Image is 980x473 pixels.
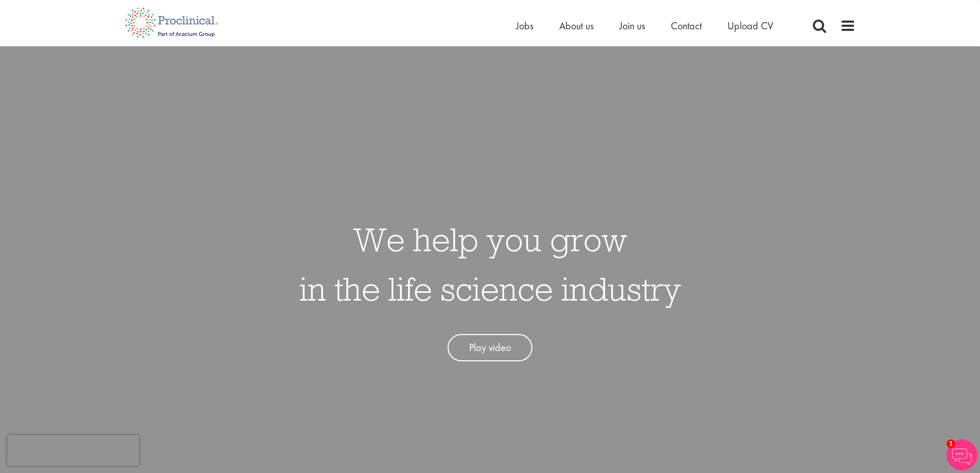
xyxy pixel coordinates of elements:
a: About us [559,19,594,32]
a: Contact [671,19,702,32]
a: Join us [619,19,645,32]
a: Play video [448,334,532,361]
img: Chatbot [947,440,977,470]
h1: We help you grow in the life science industry [299,215,681,313]
span: 1 [947,440,955,448]
a: Upload CV [727,19,773,32]
a: Jobs [516,19,533,32]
